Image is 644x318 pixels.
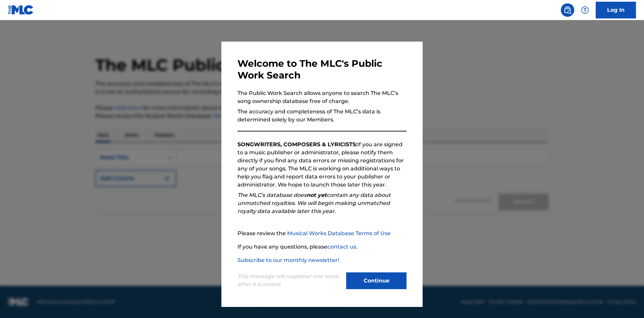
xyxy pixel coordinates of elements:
iframe: Chat Widget [610,286,644,318]
strong: not yet [307,192,327,198]
h3: Welcome to The MLC's Public Work Search [237,58,407,81]
div: Help [578,3,592,17]
a: contact us [327,244,356,250]
a: Log In [596,2,636,18]
p: If you have any questions, please . [237,243,407,251]
a: Musical Works Database Terms of Use [287,230,391,236]
img: search [563,6,572,14]
img: MLC Logo [8,5,34,15]
a: Public Search [561,3,574,17]
button: Continue [346,272,407,289]
p: This message will reappear one week after it is closed. [237,272,342,288]
em: The MLC’s database does contain any data about unmatched royalties. We will begin making unmatche... [237,192,391,214]
p: If you are signed to a music publisher or administrator, please notify them directly if you find ... [237,141,407,189]
strong: SONGWRITERS, COMPOSERS & LYRICISTS: [237,141,357,148]
p: The accuracy and completeness of The MLC’s data is determined solely by our Members. [237,108,407,124]
p: The Public Work Search allows anyone to search The MLC’s song ownership database free of charge. [237,89,407,105]
img: help [581,6,589,14]
p: Please review the [237,229,407,237]
a: Subscribe to our monthly newsletter! [237,257,339,263]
